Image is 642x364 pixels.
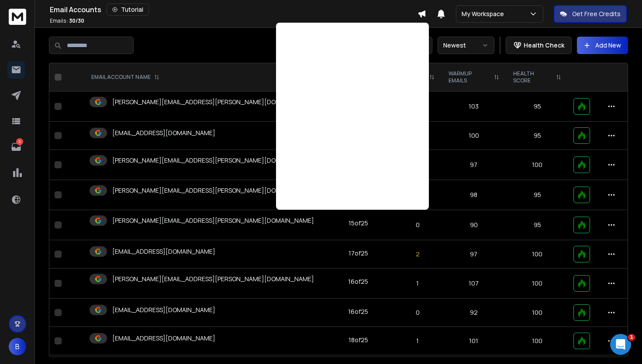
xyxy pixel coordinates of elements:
[112,156,314,165] p: [PERSON_NAME][EMAIL_ADDRESS][PERSON_NAME][DOMAIN_NAME]
[7,138,25,156] a: 2
[112,186,314,195] p: [PERSON_NAME][EMAIL_ADDRESS][PERSON_NAME][DOMAIN_NAME]
[438,37,494,54] button: Newest
[442,122,507,150] td: 100
[442,269,507,299] td: 107
[442,210,507,240] td: 90
[554,5,627,23] button: Get Free Credits
[577,37,628,54] button: Add New
[112,129,215,137] p: [EMAIL_ADDRESS][DOMAIN_NAME]
[399,337,436,345] p: 1
[610,334,631,355] iframe: Intercom live chat
[349,249,368,258] div: 17 of 25
[399,279,436,288] p: 1
[572,10,621,18] p: Get Free Credits
[628,334,635,341] span: 1
[9,338,26,355] button: B
[442,150,507,180] td: 97
[348,307,368,316] div: 16 of 25
[107,3,149,16] button: Tutorial
[506,299,568,327] td: 100
[112,306,215,314] p: [EMAIL_ADDRESS][DOMAIN_NAME]
[112,247,215,256] p: [EMAIL_ADDRESS][DOMAIN_NAME]
[442,180,507,210] td: 98
[506,327,568,355] td: 100
[506,92,568,122] td: 95
[112,216,314,225] p: [PERSON_NAME][EMAIL_ADDRESS][PERSON_NAME][DOMAIN_NAME]
[349,336,368,344] div: 18 of 25
[112,275,314,283] p: [PERSON_NAME][EMAIL_ADDRESS][PERSON_NAME][DOMAIN_NAME]
[349,219,368,228] div: 15 of 25
[506,240,568,269] td: 100
[112,334,215,343] p: [EMAIL_ADDRESS][DOMAIN_NAME]
[506,180,568,210] td: 95
[50,3,418,16] div: Email Accounts
[449,70,491,84] p: WARMUP EMAILS
[506,150,568,180] td: 100
[16,138,23,145] p: 2
[462,10,507,18] p: My Workspace
[513,70,552,84] p: HEALTH SCORE
[506,210,568,240] td: 95
[506,269,568,299] td: 100
[506,37,572,54] button: Health Check
[399,308,436,317] p: 0
[442,327,507,355] td: 101
[69,17,84,24] span: 30 / 30
[442,299,507,327] td: 92
[442,240,507,269] td: 97
[506,122,568,150] td: 95
[112,98,314,106] p: [PERSON_NAME][EMAIL_ADDRESS][PERSON_NAME][DOMAIN_NAME]
[442,92,507,122] td: 103
[399,221,436,229] p: 0
[524,41,564,50] p: Health Check
[50,17,84,24] p: Emails :
[348,277,368,286] div: 16 of 25
[399,250,436,259] p: 2
[91,74,159,81] div: EMAIL ACCOUNT NAME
